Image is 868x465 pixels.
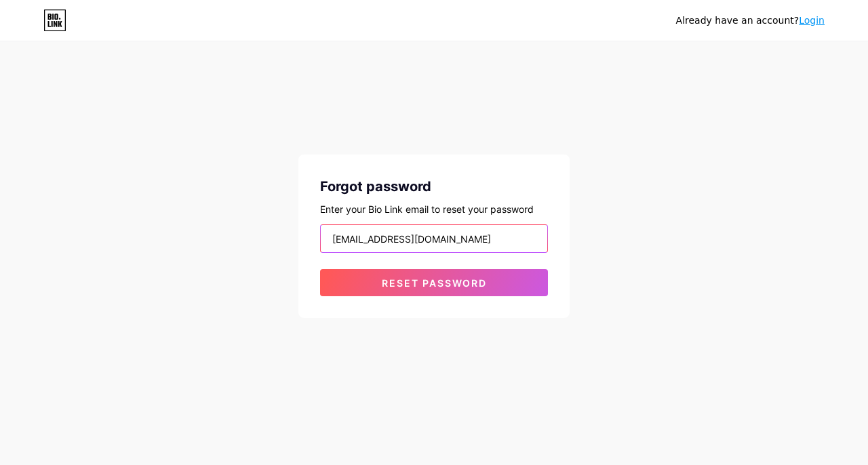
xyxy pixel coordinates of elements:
div: Enter your Bio Link email to reset your password [320,202,548,216]
input: Email [321,225,547,252]
span: Reset password [382,277,487,289]
a: Login [799,15,825,26]
button: Reset password [320,269,548,296]
div: Already have an account? [676,14,825,28]
div: Forgot password [320,176,548,197]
